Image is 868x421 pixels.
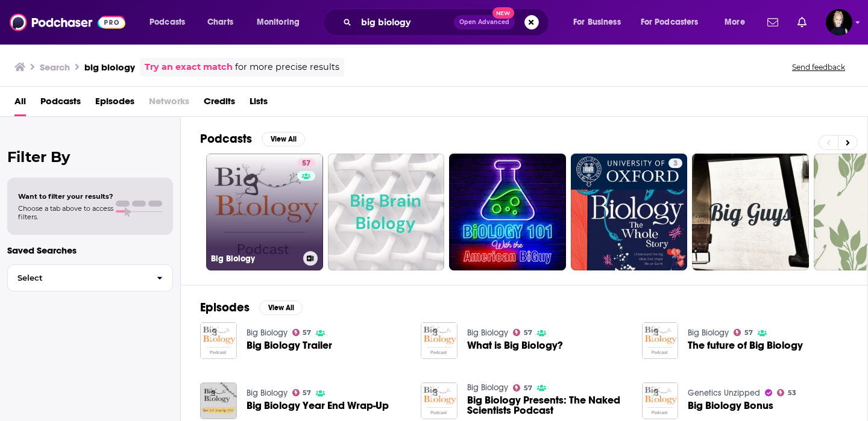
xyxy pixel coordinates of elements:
[292,389,312,396] a: 57
[247,340,332,351] a: Big Biology Trailer
[211,254,298,264] h3: Big Biology
[141,13,201,32] button: open menu
[524,385,532,391] span: 57
[459,19,509,25] span: Open Advanced
[673,158,678,170] span: 3
[356,13,454,32] input: Search podcasts, credits, & more...
[642,382,679,419] img: Big Biology Bonus
[40,61,70,73] h3: Search
[200,131,252,146] h2: Podcasts
[642,322,679,359] img: The future of Big Biology
[247,388,288,398] a: Big Biology
[262,132,305,146] button: View All
[513,329,532,336] a: 57
[565,13,636,32] button: open menu
[793,12,811,33] a: Show notifications dropdown
[454,15,515,30] button: Open AdvancedNew
[303,390,311,396] span: 57
[10,11,125,34] img: Podchaser - Follow, Share and Rate Podcasts
[250,92,268,116] a: Lists
[84,61,135,73] h3: big biology
[688,340,803,351] a: The future of Big Biology
[7,245,173,256] p: Saved Searches
[303,330,311,335] span: 57
[7,148,173,166] h2: Filter By
[302,158,310,170] span: 57
[467,340,563,351] a: What is Big Biology?
[18,192,113,201] span: Want to filter your results?
[200,300,250,315] h2: Episodes
[206,154,323,270] a: 57Big Biology
[335,8,561,36] div: Search podcasts, credits, & more...
[235,60,339,74] span: for more precise results
[247,328,288,338] a: Big Biology
[200,382,237,419] img: Big Biology Year End Wrap-Up
[826,9,852,36] span: Logged in as Passell
[200,13,241,32] a: Charts
[688,401,773,411] a: Big Biology Bonus
[18,204,113,221] span: Choose a tab above to access filters.
[688,388,760,398] a: Genetics Unzipped
[207,14,233,31] span: Charts
[247,401,389,411] a: Big Biology Year End Wrap-Up
[633,13,716,32] button: open menu
[641,14,699,31] span: For Podcasters
[716,13,760,32] button: open menu
[777,389,796,396] a: 53
[200,300,303,315] a: EpisodesView All
[826,9,852,36] button: Show profile menu
[688,328,729,338] a: Big Biology
[513,384,532,391] a: 57
[200,322,237,359] img: Big Biology Trailer
[204,92,235,116] a: Credits
[725,14,745,31] span: More
[788,62,849,72] button: Send feedback
[788,390,796,396] span: 53
[14,92,26,116] a: All
[571,154,688,270] a: 3
[149,14,185,31] span: Podcasts
[467,395,627,416] a: Big Biology Presents: The Naked Scientists Podcast
[257,14,300,31] span: Monitoring
[492,7,514,19] span: New
[763,12,783,33] a: Show notifications dropdown
[524,330,532,335] span: 57
[248,13,315,32] button: open menu
[421,382,458,419] img: Big Biology Presents: The Naked Scientists Podcast
[744,330,753,335] span: 57
[7,264,173,292] button: Select
[259,301,303,315] button: View All
[467,328,508,338] a: Big Biology
[573,14,621,31] span: For Business
[95,92,134,116] a: Episodes
[297,158,315,168] a: 57
[200,131,305,146] a: PodcastsView All
[292,329,312,336] a: 57
[668,158,682,168] a: 3
[40,92,81,116] a: Podcasts
[421,322,458,359] img: What is Big Biology?
[149,92,189,116] span: Networks
[8,274,147,282] span: Select
[734,329,753,336] a: 57
[826,9,852,36] img: User Profile
[467,382,508,393] a: Big Biology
